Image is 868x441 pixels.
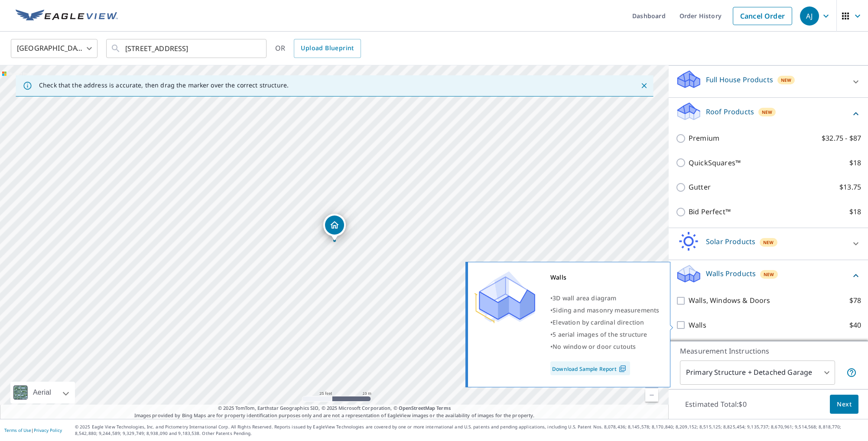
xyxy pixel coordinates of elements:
[680,346,857,356] p: Measurement Instructions
[218,405,451,412] span: © 2025 TomTom, Earthstar Geographics SIO, © 2025 Microsoft Corporation, ©
[4,428,62,433] p: |
[689,206,731,217] p: Bid Perfect™
[11,36,98,61] div: [GEOGRAPHIC_DATA]
[706,268,756,279] p: Walls Products
[301,43,354,54] span: Upload Blueprint
[763,239,774,246] span: New
[849,206,861,217] p: $18
[436,405,451,411] a: Terms
[689,133,719,144] p: Premium
[553,306,659,314] span: Siding and masonry measurements
[323,214,346,241] div: Dropped pin, building 1, Residential property, 308 Twin Lakes Rd North Branford, CT 06471
[781,77,792,84] span: New
[689,295,770,306] p: Walls, Windows & Doors
[846,367,857,378] span: Your report will include the primary structure and a detached garage if one exists.
[706,236,755,247] p: Solar Products
[849,158,861,168] p: $18
[39,81,289,89] p: Check that the address is accurate, then drag the marker over the correct structure.
[75,424,864,437] p: © 2025 Eagle View Technologies, Inc. and Pictometry International Corp. All Rights Reserved. Repo...
[676,232,861,256] div: Solar ProductsNew
[550,361,630,375] a: Download Sample Report
[678,395,754,414] p: Estimated Total: $0
[676,101,861,126] div: Roof ProductsNew
[800,6,819,26] div: AJ
[638,80,650,91] button: Close
[275,39,361,58] div: OR
[830,395,858,414] button: Next
[553,294,616,302] span: 3D wall area diagram
[550,316,659,328] div: •
[839,182,861,193] p: $13.75
[617,365,628,373] img: Pdf Icon
[689,320,706,331] p: Walls
[550,292,659,304] div: •
[125,36,249,61] input: Search by address or latitude-longitude
[733,7,792,25] a: Cancel Order
[475,271,535,323] img: Premium
[4,427,31,433] a: Terms of Use
[30,382,54,403] div: Aerial
[689,158,741,168] p: QuickSquares™
[706,106,754,117] p: Roof Products
[645,389,658,402] a: Current Level 20, Zoom Out
[822,133,861,144] p: $32.75 - $87
[550,271,659,283] div: Walls
[676,69,861,94] div: Full House ProductsNew
[399,405,435,411] a: OpenStreetMap
[553,330,647,338] span: 5 aerial images of the structure
[762,109,773,116] span: New
[553,342,636,351] span: No window or door cutouts
[553,318,644,326] span: Elevation by cardinal direction
[550,341,659,353] div: •
[34,427,62,433] a: Privacy Policy
[764,271,774,278] span: New
[10,382,75,403] div: Aerial
[676,264,861,288] div: Walls ProductsNew
[550,304,659,316] div: •
[550,328,659,341] div: •
[837,399,852,410] span: Next
[294,39,361,58] a: Upload Blueprint
[689,182,711,193] p: Gutter
[680,361,835,385] div: Primary Structure + Detached Garage
[16,10,118,23] img: EV Logo
[706,74,773,85] p: Full House Products
[849,320,861,331] p: $40
[849,295,861,306] p: $78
